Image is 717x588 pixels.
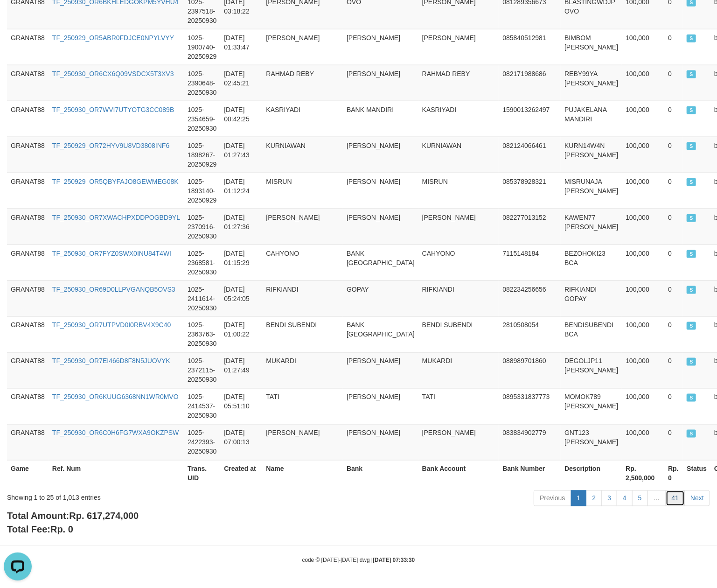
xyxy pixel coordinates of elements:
[418,245,499,280] td: CAHYONO
[622,352,664,388] td: 100,000
[4,4,32,32] button: Open LiveChat chat widget
[184,101,220,137] td: 1025-2354659-20250930
[687,35,696,42] span: SUCCESS
[418,352,499,388] td: MUKARDI
[418,137,499,173] td: KURNIAWAN
[666,490,685,506] a: 41
[687,178,696,186] span: SUCCESS
[184,352,220,388] td: 1025-2372115-20250930
[343,65,418,101] td: [PERSON_NAME]
[499,209,561,245] td: 082277013152
[343,388,418,424] td: [PERSON_NAME]
[561,137,622,173] td: KURN14W4N [PERSON_NAME]
[262,316,343,352] td: BENDI SUBENDI
[561,245,622,280] td: BEZOHOKI23 BCA
[302,557,415,564] small: code © [DATE]-[DATE] dwg |
[664,101,683,137] td: 0
[343,424,418,460] td: [PERSON_NAME]
[52,429,179,437] a: TF_250930_OR6C0H6FG7WXA9OKZPSW
[561,388,622,424] td: MOMOK789 [PERSON_NAME]
[499,352,561,388] td: 088989701860
[220,316,262,352] td: [DATE] 01:00:22
[220,65,262,101] td: [DATE] 02:45:21
[184,137,220,173] td: 1025-1898267-20250929
[687,394,696,402] span: SUCCESS
[52,250,171,257] a: TF_250930_OR7FYZ0SWX0INU84T4WI
[687,358,696,366] span: SUCCESS
[7,101,49,137] td: GRANAT88
[664,316,683,352] td: 0
[184,316,220,352] td: 1025-2363763-20250930
[561,209,622,245] td: KAWEN77 [PERSON_NAME]
[7,137,49,173] td: GRANAT88
[262,29,343,65] td: [PERSON_NAME]
[664,388,683,424] td: 0
[622,173,664,209] td: 100,000
[52,322,171,329] a: TF_250930_OR7UTPVD0I0RBV4X9C40
[50,525,73,535] span: Rp. 0
[617,490,633,506] a: 4
[499,65,561,101] td: 082171988686
[561,65,622,101] td: REBY99YA [PERSON_NAME]
[7,65,49,101] td: GRANAT88
[664,424,683,460] td: 0
[7,460,49,487] th: Game
[418,65,499,101] td: RAHMAD REBY
[561,424,622,460] td: GNT123 [PERSON_NAME]
[343,209,418,245] td: [PERSON_NAME]
[418,460,499,487] th: Bank Account
[622,29,664,65] td: 100,000
[664,173,683,209] td: 0
[601,490,617,506] a: 3
[49,460,184,487] th: Ref. Num
[262,137,343,173] td: KURNIAWAN
[664,280,683,316] td: 0
[664,352,683,388] td: 0
[343,245,418,280] td: BANK [GEOGRAPHIC_DATA]
[418,280,499,316] td: RIFKIANDI
[220,388,262,424] td: [DATE] 05:51:10
[622,424,664,460] td: 100,000
[499,424,561,460] td: 083834902779
[220,352,262,388] td: [DATE] 01:27:49
[632,490,648,506] a: 5
[343,280,418,316] td: GOPAY
[499,29,561,65] td: 085840512981
[52,142,169,149] a: TF_250929_OR72HYV9U8VD3808INF6
[561,29,622,65] td: BIMBOM [PERSON_NAME]
[499,245,561,280] td: 7115148184
[262,65,343,101] td: RAHMAD REBY
[184,245,220,280] td: 1025-2368581-20250930
[687,286,696,294] span: SUCCESS
[499,280,561,316] td: 082234256656
[622,316,664,352] td: 100,000
[220,209,262,245] td: [DATE] 01:27:36
[343,316,418,352] td: BANK [GEOGRAPHIC_DATA]
[687,106,696,114] span: SUCCESS
[343,101,418,137] td: BANK MANDIRI
[664,29,683,65] td: 0
[52,178,179,185] a: TF_250929_OR5QBYFAJO8GEWMEG08K
[499,137,561,173] td: 082124066461
[52,357,170,365] a: TF_250930_OR7EI466D8F8N5JUOVYK
[683,460,710,487] th: Status
[687,430,696,438] span: SUCCESS
[262,245,343,280] td: CAHYONO
[7,388,49,424] td: GRANAT88
[7,209,49,245] td: GRANAT88
[687,214,696,222] span: SUCCESS
[373,557,415,564] strong: [DATE] 07:33:30
[220,29,262,65] td: [DATE] 01:33:47
[687,322,696,330] span: SUCCESS
[262,280,343,316] td: RIFKIANDI
[52,286,175,293] a: TF_250930_OR69D0LLPVGANQB5OVS3
[343,29,418,65] td: [PERSON_NAME]
[69,511,139,521] span: Rp. 617,274,000
[262,460,343,487] th: Name
[184,460,220,487] th: Trans. UID
[561,101,622,137] td: PUJAKELANA MANDIRI
[7,424,49,460] td: GRANAT88
[7,490,292,503] div: Showing 1 to 25 of 1,013 entries
[561,460,622,487] th: Description
[561,316,622,352] td: BENDISUBENDI BCA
